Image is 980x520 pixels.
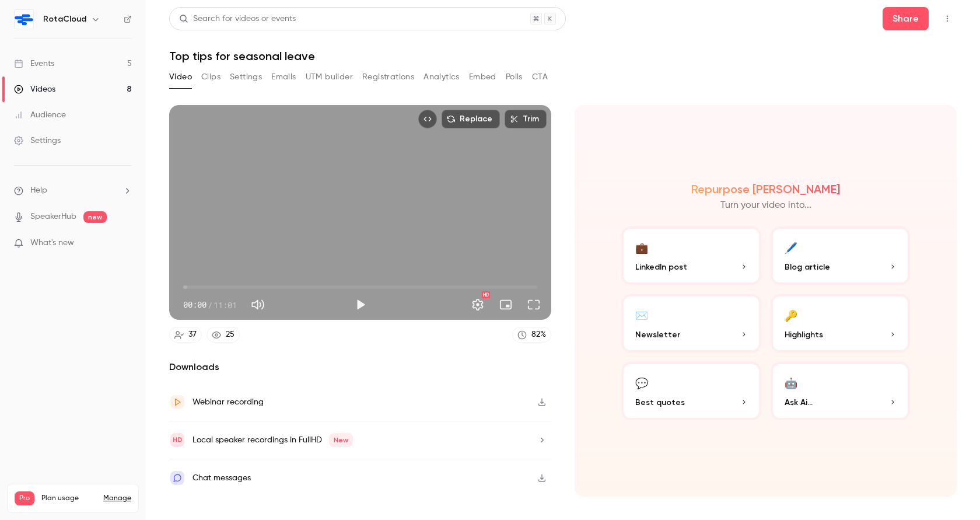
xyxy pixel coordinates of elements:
[183,299,206,311] span: 00:00
[621,362,761,420] button: 💬Best quotes
[883,7,929,30] button: Share
[183,299,237,311] div: 00:00
[169,49,957,63] h1: Top tips for seasonal leave
[14,83,55,95] div: Videos
[169,360,551,374] h2: Downloads
[635,238,648,256] div: 💼
[506,68,523,86] button: Polls
[505,110,547,128] button: Trim
[43,13,86,25] h6: RotaCloud
[532,68,548,86] button: CTA
[785,396,813,409] span: Ask Ai...
[771,226,911,285] button: 🖊️Blog article
[522,293,545,316] button: Full screen
[785,329,823,341] span: Highlights
[635,329,680,341] span: Newsletter
[14,58,54,69] div: Events
[531,329,546,341] div: 82 %
[329,433,353,447] span: New
[15,491,34,505] span: Pro
[14,109,66,121] div: Audience
[30,237,74,249] span: What's new
[230,68,262,86] button: Settings
[306,68,353,86] button: UTM builder
[103,494,131,503] a: Manage
[771,294,911,353] button: 🔑Highlights
[201,68,220,86] button: Clips
[621,226,761,285] button: 💼LinkedIn post
[466,293,489,316] button: Settings
[246,293,269,316] button: Mute
[482,291,490,298] div: HD
[635,396,685,409] span: Best quotes
[691,182,840,196] h2: Repurpose [PERSON_NAME]
[14,135,61,146] div: Settings
[206,327,240,343] a: 25
[771,362,911,420] button: 🤖Ask Ai...
[418,110,437,128] button: Embed video
[226,329,235,341] div: 25
[362,68,414,86] button: Registrations
[349,293,372,316] button: Play
[30,211,76,223] a: SpeakerHub
[83,211,107,223] span: new
[423,68,460,86] button: Analytics
[785,374,797,392] div: 🤖
[512,327,551,343] a: 82%
[14,184,132,197] li: help-dropdown-opener
[785,306,797,324] div: 🔑
[15,10,33,29] img: RotaCloud
[169,68,192,86] button: Video
[271,68,296,86] button: Emails
[720,198,811,212] p: Turn your video into...
[442,110,500,128] button: Replace
[635,306,648,324] div: ✉️
[785,261,830,273] span: Blog article
[621,294,761,353] button: ✉️Newsletter
[494,293,517,316] button: Turn on miniplayer
[192,471,251,485] div: Chat messages
[938,9,957,28] button: Top Bar Actions
[213,299,237,311] span: 11:01
[208,299,212,311] span: /
[169,327,202,343] a: 37
[635,261,687,273] span: LinkedIn post
[179,13,296,25] div: Search for videos or events
[469,68,496,86] button: Embed
[41,494,96,503] span: Plan usage
[192,395,264,409] div: Webinar recording
[30,184,47,197] span: Help
[635,374,648,392] div: 💬
[188,329,197,341] div: 37
[192,433,353,447] div: Local speaker recordings in FullHD
[785,238,797,256] div: 🖊️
